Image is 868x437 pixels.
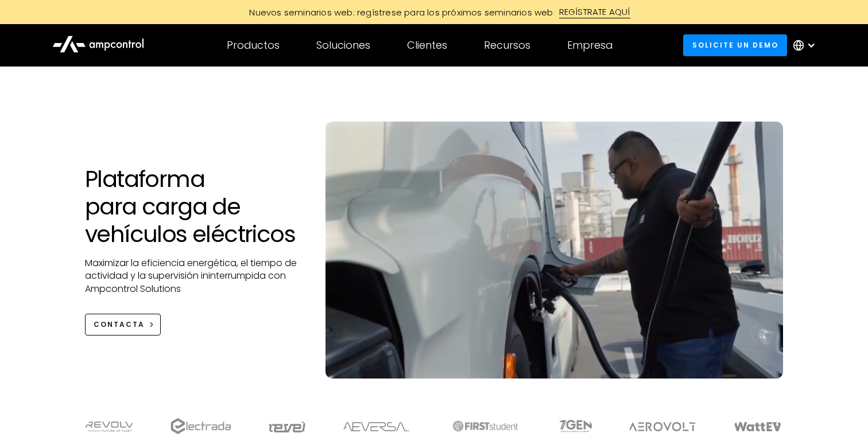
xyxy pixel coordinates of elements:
div: Clientes [407,39,447,52]
img: WattEV logo [734,422,782,431]
div: Empresa [567,39,613,52]
div: Productos [227,39,280,52]
p: Maximizar la eficiencia energética, el tiempo de actividad y la supervisión ininterrumpida con Am... [85,257,303,295]
div: CONTACTA [94,319,145,330]
img: Aerovolt Logo [629,422,697,431]
h1: Plataforma para carga de vehículos eléctricos [85,165,303,248]
div: Soluciones [316,39,370,52]
img: electrada logo [170,418,231,434]
a: CONTACTA [85,314,161,335]
div: REGÍSTRATE AQUÍ [559,6,630,18]
div: Nuevos seminarios web: regístrese para los próximos seminarios web [238,6,559,18]
a: Solicite un demo [683,34,787,56]
div: Recursos [484,39,530,52]
a: Nuevos seminarios web: regístrese para los próximos seminarios webREGÍSTRATE AQUÍ [176,6,692,18]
